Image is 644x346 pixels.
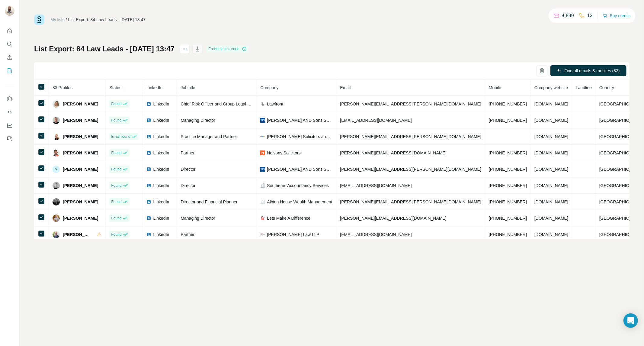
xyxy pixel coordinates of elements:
span: Status [109,85,121,90]
span: [GEOGRAPHIC_DATA] [599,150,643,155]
span: [GEOGRAPHIC_DATA] [599,167,643,172]
span: [PHONE_NUMBER] [489,150,527,155]
span: Email [340,85,351,90]
span: [PERSON_NAME] [63,183,98,189]
span: [GEOGRAPHIC_DATA] [599,102,643,106]
span: [PERSON_NAME] Law LLP [267,231,319,238]
img: Avatar [5,6,14,16]
img: Avatar [53,231,60,238]
span: Partner [181,150,194,155]
button: Use Surfe on LinkedIn [5,93,14,104]
img: Avatar [53,198,60,205]
span: [PHONE_NUMBER] [489,102,527,106]
span: Southerns Accountancy Services [267,183,329,189]
span: [PERSON_NAME] [63,101,98,107]
img: LinkedIn logo [146,102,151,106]
img: LinkedIn logo [146,183,151,188]
span: [PERSON_NAME] [63,117,98,123]
span: [DOMAIN_NAME] [534,150,568,155]
span: [GEOGRAPHIC_DATA] [599,216,643,221]
button: Find all emails & mobiles (83) [550,65,626,76]
img: company-logo [260,232,265,237]
div: Enrichment is done [207,45,248,53]
span: [PHONE_NUMBER] [489,199,527,204]
button: Quick start [5,25,14,36]
span: [PERSON_NAME] [63,150,98,156]
span: [DOMAIN_NAME] [534,118,568,123]
img: Avatar [53,149,60,157]
span: Found [111,215,121,221]
img: Surfe Logo [34,15,44,25]
button: Search [5,39,14,50]
img: LinkedIn logo [146,216,151,221]
div: Open Intercom Messenger [623,313,638,328]
img: company-logo [260,102,265,106]
span: LinkedIn [153,183,169,189]
a: My lists [50,17,65,22]
img: company-logo [260,118,265,123]
span: [PERSON_NAME][EMAIL_ADDRESS][PERSON_NAME][DOMAIN_NAME] [340,199,481,204]
span: Found [111,232,121,237]
span: [DOMAIN_NAME] [534,102,568,106]
span: [PHONE_NUMBER] [489,167,527,172]
span: Lawfront [267,101,283,107]
span: [DOMAIN_NAME] [534,183,568,188]
span: [GEOGRAPHIC_DATA] [599,183,643,188]
p: 4,899 [562,12,574,19]
span: [PERSON_NAME][EMAIL_ADDRESS][PERSON_NAME][DOMAIN_NAME] [340,134,481,139]
img: Avatar [53,133,60,140]
span: Managing Director [181,118,215,123]
button: Enrich CSV [5,52,14,63]
span: [PHONE_NUMBER] [489,232,527,237]
img: Avatar [53,100,60,108]
span: [PERSON_NAME] [63,215,98,221]
span: [DOMAIN_NAME] [534,232,568,237]
button: My lists [5,65,14,76]
span: [DOMAIN_NAME] [534,134,568,139]
span: [PERSON_NAME] [63,231,91,238]
span: [GEOGRAPHIC_DATA] [599,118,643,123]
span: [PERSON_NAME] AND Sons Solicitors [267,166,332,172]
span: Managing Director [181,216,215,221]
button: Dashboard [5,120,14,131]
img: company-logo [260,150,265,155]
button: Feedback [5,133,14,144]
span: LinkedIn [153,117,169,123]
img: company-logo [260,216,265,221]
div: List Export: 84 Law Leads - [DATE] 13:47 [68,17,146,23]
span: [EMAIL_ADDRESS][DOMAIN_NAME] [340,232,412,237]
span: Found [111,101,121,107]
img: LinkedIn logo [146,134,151,139]
button: actions [180,44,190,54]
span: Found [111,183,121,188]
span: Director and Financial Planner [181,199,237,204]
span: Albion House Wealth Management [267,199,332,205]
span: LinkedIn [153,199,169,205]
img: LinkedIn logo [146,199,151,204]
span: Landline [576,85,592,90]
span: 83 Profiles [53,85,72,90]
span: [PERSON_NAME] AND Sons Solicitors [267,117,332,123]
span: [DOMAIN_NAME] [534,167,568,172]
span: [PERSON_NAME] [63,199,98,205]
span: Partner [181,232,194,237]
p: 12 [587,12,593,19]
span: [PHONE_NUMBER] [489,183,527,188]
span: [DOMAIN_NAME] [534,216,568,221]
span: Chief Risk Officer and Group Legal Counsel [181,102,263,106]
span: Director [181,183,195,188]
img: LinkedIn logo [146,232,151,237]
span: Country [599,85,614,90]
span: LinkedIn [153,215,169,221]
img: Avatar [53,215,60,222]
span: [PERSON_NAME] [63,134,98,140]
span: LinkedIn [153,134,169,140]
img: LinkedIn logo [146,150,151,155]
span: Email found [111,134,130,139]
span: [EMAIL_ADDRESS][DOMAIN_NAME] [340,183,412,188]
span: [PERSON_NAME] [63,166,98,172]
span: Found [111,167,121,172]
span: Company website [534,85,568,90]
span: [PERSON_NAME][EMAIL_ADDRESS][PERSON_NAME][DOMAIN_NAME] [340,167,481,172]
img: Avatar [53,182,60,189]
